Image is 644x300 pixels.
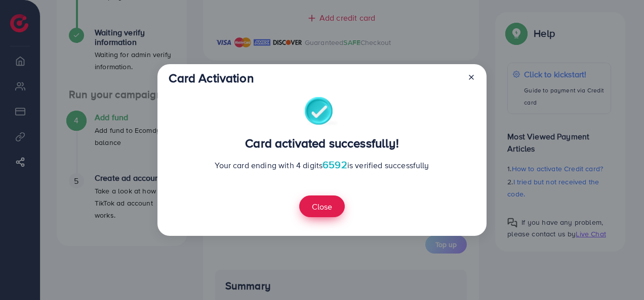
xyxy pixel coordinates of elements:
[169,136,475,151] h3: Card activated successfully!
[169,159,475,171] p: Your card ending with 4 digits is verified successfully
[299,195,345,217] button: Close
[169,71,253,85] h3: Card Activation
[601,255,636,292] iframe: Chat
[323,157,347,172] span: 6592
[304,97,340,128] img: success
